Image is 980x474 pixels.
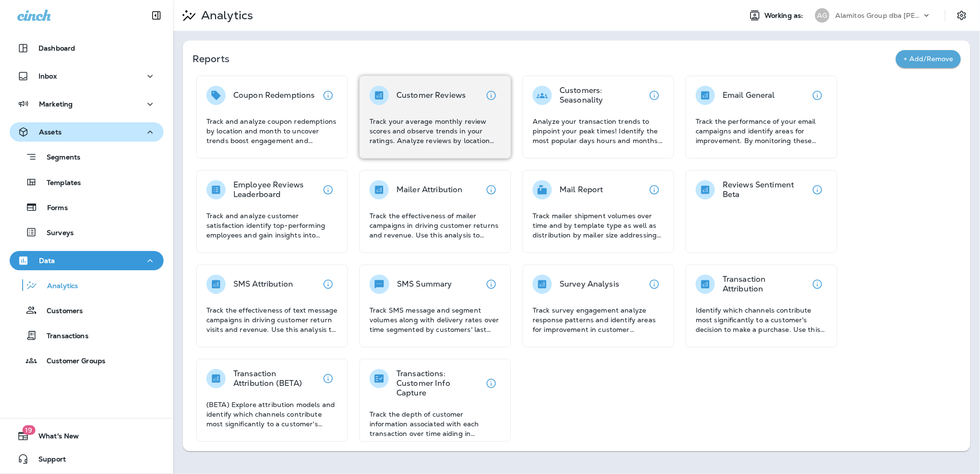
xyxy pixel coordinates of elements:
[39,257,55,264] p: Data
[10,325,164,345] button: Transactions
[533,211,664,240] p: Track mailer shipment volumes over time and by template type as well as distribution by mailer si...
[369,409,501,438] p: Track the depth of customer information associated with each transaction over time aiding in asse...
[369,117,501,145] p: Track your average monthly review scores and observe trends in your ratings. Analyze reviews by l...
[533,117,664,145] p: Analyze your transaction trends to pinpoint your peak times! Identify the most popular days hours...
[318,275,338,294] button: View details
[29,432,79,444] span: What's New
[10,426,164,446] button: 19What's New
[397,279,452,289] p: SMS Summary
[37,153,80,163] p: Segments
[396,91,466,100] p: Customer Reviews
[560,279,619,289] p: Survey Analysis
[206,305,338,334] p: Track the effectiveness of text message campaigns in driving customer return visits and revenue. ...
[396,369,482,398] p: Transactions: Customer Info Capture
[560,185,603,195] p: Mail Report
[233,369,318,388] p: Transaction Attribution (BETA)
[10,122,164,142] button: Assets
[10,146,164,167] button: Segments
[815,8,829,23] div: AG
[37,307,83,316] p: Customers
[37,179,81,188] p: Templates
[318,180,338,199] button: View details
[482,275,501,294] button: View details
[143,6,170,25] button: Collapse Sidebar
[38,204,68,213] p: Forms
[318,86,338,105] button: View details
[696,305,827,334] p: Identify which channels contribute most significantly to a customer's decision to make a purchase...
[10,251,164,270] button: Data
[10,172,164,192] button: Templates
[645,180,664,199] button: View details
[645,275,664,294] button: View details
[369,305,501,334] p: Track SMS message and segment volumes along with delivery rates over time segmented by customers'...
[482,374,501,393] button: View details
[10,39,164,58] button: Dashboard
[10,300,164,320] button: Customers
[645,86,664,105] button: View details
[10,275,164,295] button: Analytics
[560,86,645,105] p: Customers: Seasonality
[206,211,338,240] p: Track and analyze customer satisfaction identify top-performing employees and gain insights into ...
[318,369,338,388] button: View details
[37,357,105,366] p: Customer Groups
[369,211,501,240] p: Track the effectiveness of mailer campaigns in driving customer returns and revenue. Use this ana...
[482,86,501,105] button: View details
[482,180,501,199] button: View details
[206,400,338,429] p: (BETA) Explore attribution models and identify which channels contribute most significantly to a ...
[10,350,164,370] button: Customer Groups
[808,86,827,105] button: View details
[396,185,463,195] p: Mailer Attribution
[723,275,808,294] p: Transaction Attribution
[233,91,315,100] p: Coupon Redemptions
[29,455,66,467] span: Support
[10,66,164,86] button: Inbox
[233,279,293,289] p: SMS Attribution
[233,180,318,199] p: Employee Reviews Leaderboard
[192,52,896,66] p: Reports
[764,12,805,20] span: Working as:
[37,229,74,238] p: Surveys
[37,332,89,341] p: Transactions
[723,91,775,100] p: Email General
[22,425,35,435] span: 19
[39,100,73,108] p: Marketing
[808,180,827,199] button: View details
[197,8,253,23] p: Analytics
[723,180,808,199] p: Reviews Sentiment Beta
[696,117,827,145] p: Track the performance of your email campaigns and identify areas for improvement. By monitoring t...
[10,197,164,217] button: Forms
[206,117,338,145] p: Track and analyze coupon redemptions by location and month to uncover trends boost engagement and...
[10,94,164,114] button: Marketing
[835,12,922,19] p: Alamitos Group dba [PERSON_NAME]
[533,305,664,334] p: Track survey engagement analyze response patterns and identify areas for improvement in customer ...
[38,282,78,291] p: Analytics
[38,44,75,52] p: Dashboard
[808,275,827,294] button: View details
[38,72,57,80] p: Inbox
[10,449,164,469] button: Support
[10,222,164,242] button: Surveys
[896,50,961,68] button: + Add/Remove
[953,7,970,24] button: Settings
[39,128,62,136] p: Assets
